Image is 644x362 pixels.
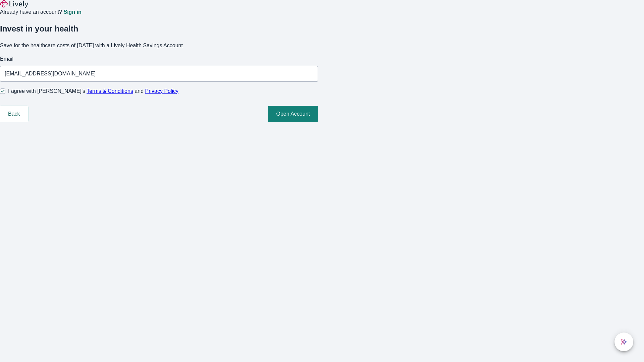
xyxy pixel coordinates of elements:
a: Privacy Policy [145,88,179,94]
a: Sign in [63,9,81,15]
span: I agree with [PERSON_NAME]’s and [8,87,178,95]
button: chat [614,333,633,351]
a: Terms & Conditions [87,88,133,94]
button: Open Account [268,106,318,122]
svg: Lively AI Assistant [621,339,627,345]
